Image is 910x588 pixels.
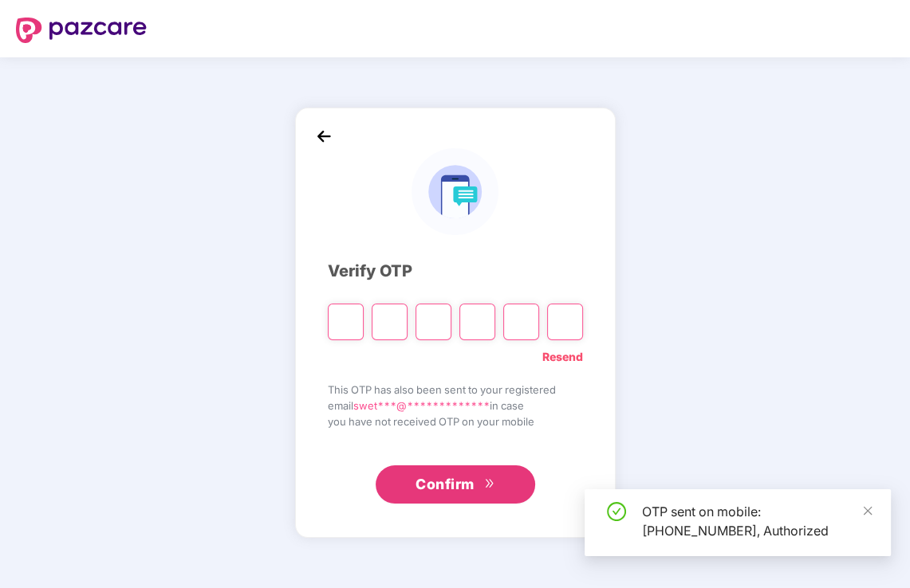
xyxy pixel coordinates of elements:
span: Confirm [416,473,475,496]
button: Confirmdouble-right [376,465,535,504]
span: you have not received OTP on your mobile [328,414,583,429]
input: Digit 4 [459,304,495,340]
span: This OTP has also been sent to your registered [328,382,583,398]
span: double-right [484,478,494,491]
div: Verify OTP [328,259,583,284]
input: Digit 3 [416,304,451,340]
span: close [862,505,873,516]
img: logo [412,148,498,235]
input: Digit 2 [372,304,408,340]
input: Digit 6 [547,304,583,340]
div: OTP sent on mobile: [PHONE_NUMBER], Authorized [642,502,872,540]
a: Resend [542,348,583,366]
input: Please enter verification code. Digit 1 [328,304,364,340]
span: email in case [328,398,583,414]
img: logo [16,18,147,43]
img: back_icon [312,124,336,148]
span: check-circle [607,502,626,521]
input: Digit 5 [503,304,539,340]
